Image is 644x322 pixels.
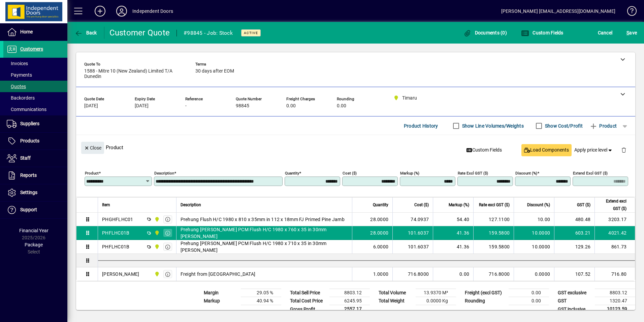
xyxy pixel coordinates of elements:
mat-label: Quantity [285,171,299,176]
span: Markup (%) [449,201,469,209]
a: Support [3,202,67,218]
a: Backorders [3,92,67,104]
td: 0.0000 Kg [416,297,456,305]
mat-label: Rate excl GST ($) [458,171,488,176]
app-page-header-button: Back [67,27,104,39]
td: Freight (excl GST) [461,289,509,297]
a: Invoices [3,58,67,69]
span: Suppliers [20,121,39,126]
span: Timaru [153,243,160,250]
td: 0.0000 [514,267,554,281]
button: Delete [616,142,632,158]
span: 98845 [236,103,249,109]
td: 716.80 [594,267,635,281]
td: 0.00 [433,267,473,281]
td: 74.0937 [392,213,433,226]
mat-label: Description [154,171,174,176]
div: [PERSON_NAME] [102,271,139,277]
span: Cost ($) [414,201,429,209]
label: Show Line Volumes/Weights [461,123,524,129]
div: #98845 - Job: Stock [184,28,233,38]
td: Margin [200,289,241,297]
button: Load Components [521,144,572,156]
td: 10.0000 [514,240,554,254]
span: Quotes [7,84,26,89]
span: Payments [7,72,32,78]
span: 0.00 [337,103,346,109]
span: Reports [20,172,37,178]
div: PHFLHC01B [102,243,129,250]
a: Staff [3,150,67,167]
td: Markup [200,297,241,305]
span: Custom Fields [521,30,563,35]
span: Back [74,30,97,35]
label: Show Cost/Profit [544,123,583,129]
span: Timaru [153,270,160,278]
td: 10.00 [514,213,554,226]
span: Settings [20,190,37,195]
span: Active [244,31,258,35]
div: 716.8000 [478,271,510,277]
td: 101.6037 [392,240,433,254]
span: 28.0000 [370,216,388,223]
td: Rounding [461,297,509,305]
app-page-header-button: Close [79,144,106,151]
td: 41.36 [433,240,473,254]
td: 10.0000 [514,226,554,240]
span: Apply price level [574,146,613,154]
td: Total Cost Price [287,297,329,305]
span: GST ($) [577,201,590,209]
button: Product History [401,120,441,132]
div: 159.5800 [478,243,510,250]
a: Knowledge Base [622,1,636,23]
td: 8803.12 [329,289,370,297]
mat-label: Markup (%) [400,171,419,176]
mat-label: Product [85,171,99,176]
div: Customer Quote [109,27,170,38]
td: 3203.17 [594,213,635,226]
td: GST [554,297,595,305]
td: 2557.17 [329,305,370,314]
span: 30 days after EOM [195,69,234,74]
td: 8803.12 [595,289,635,297]
span: 1588 - Mitre 10 (New Zealand) Limited T/A Dunedin [84,69,185,79]
td: 0.00 [509,289,549,297]
td: Gross Profit [287,305,329,314]
td: Total Weight [375,297,416,305]
button: Documents (0) [461,27,509,39]
span: Freight from [GEOGRAPHIC_DATA] [181,271,256,277]
span: - [185,103,187,109]
div: [PERSON_NAME] [EMAIL_ADDRESS][DOMAIN_NAME] [501,6,615,17]
span: 1.0000 [373,271,389,277]
a: Suppliers [3,115,67,132]
span: Extend excl GST ($) [599,197,626,212]
span: Product History [404,120,438,131]
span: Financial Year [19,228,49,233]
td: 13.9370 M³ [416,289,456,297]
span: Close [84,142,101,154]
td: 6245.95 [329,297,370,305]
span: Package [25,242,43,247]
a: Home [3,24,67,41]
td: 101.6037 [392,226,433,240]
button: Apply price level [572,144,616,156]
a: Quotes [3,81,67,92]
span: Backorders [7,95,35,101]
td: 480.48 [554,213,594,226]
span: [DATE] [84,103,98,109]
span: Invoices [7,61,28,66]
a: Reports [3,167,67,184]
td: 40.94 % [241,297,281,305]
td: 0.00 [509,297,549,305]
td: GST inclusive [554,305,595,314]
span: Cancel [598,27,613,38]
button: Back [73,27,99,39]
td: 10123.59 [595,305,635,314]
span: Support [20,207,37,212]
button: Cancel [596,27,614,39]
button: Custom Fields [464,144,505,156]
a: Payments [3,69,67,81]
td: 861.73 [594,240,635,254]
mat-label: Discount (%) [515,171,537,176]
span: 6.0000 [373,243,389,250]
